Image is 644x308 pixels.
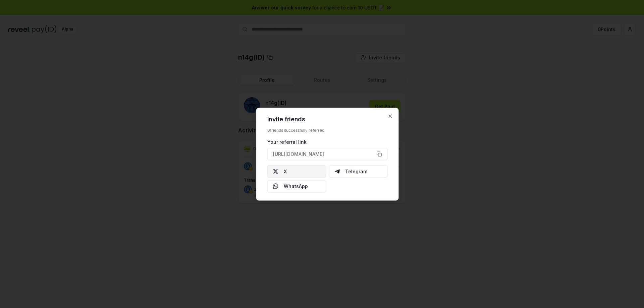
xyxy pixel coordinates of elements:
[273,169,278,174] img: X
[267,127,388,133] div: 0 friends successfully referred
[334,169,340,174] img: Telegram
[267,165,326,177] button: X
[329,165,388,177] button: Telegram
[273,183,278,189] img: Whatsapp
[273,150,324,158] span: [URL][DOMAIN_NAME]
[267,138,388,145] div: Your referral link
[267,116,388,122] h2: Invite friends
[267,180,326,192] button: WhatsApp
[267,148,388,160] button: [URL][DOMAIN_NAME]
